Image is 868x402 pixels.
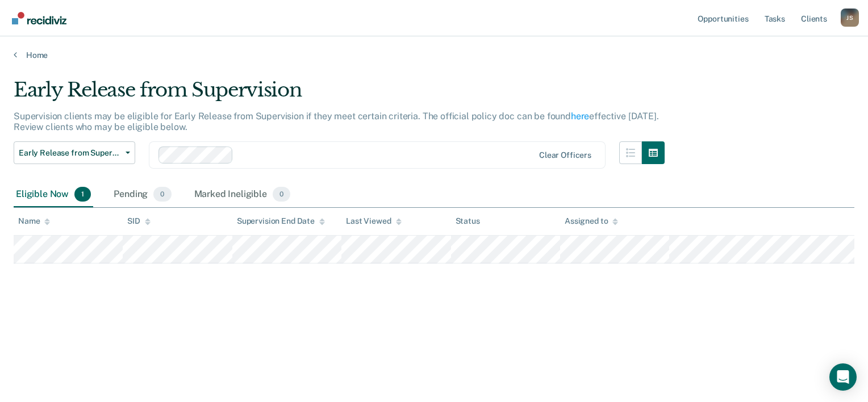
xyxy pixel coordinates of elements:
[14,50,854,60] a: Home
[565,216,618,226] div: Assigned to
[841,9,859,27] div: J S
[19,148,121,158] span: Early Release from Supervision
[18,216,50,226] div: Name
[14,182,93,207] div: Eligible Now1
[273,187,290,202] span: 0
[153,187,171,202] span: 0
[127,216,151,226] div: SID
[346,216,401,226] div: Last Viewed
[841,9,859,27] button: Profile dropdown button
[12,12,66,24] img: Recidiviz
[456,216,480,226] div: Status
[74,187,91,202] span: 1
[111,182,173,207] div: Pending0
[14,111,659,132] p: Supervision clients may be eligible for Early Release from Supervision if they meet certain crite...
[571,111,589,122] a: here
[237,216,325,226] div: Supervision End Date
[539,150,591,160] div: Clear officers
[14,78,665,111] div: Early Release from Supervision
[14,141,135,164] button: Early Release from Supervision
[829,363,857,391] div: Open Intercom Messenger
[192,182,293,207] div: Marked Ineligible0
